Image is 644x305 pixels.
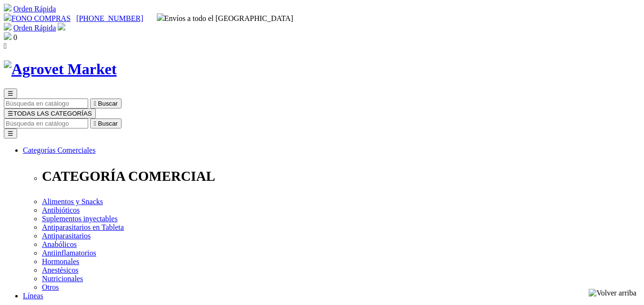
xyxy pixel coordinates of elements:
[42,249,96,257] a: Antiinflamatorios
[42,275,83,283] a: Nutricionales
[4,60,117,78] img: Agrovet Market
[98,120,118,127] span: Buscar
[42,215,118,223] a: Suplementos inyectables
[42,168,640,184] p: CATEGORÍA COMERCIAL
[42,240,77,248] a: Anabólicos
[94,100,96,107] i: 
[4,13,11,21] img: phone.svg
[98,100,118,107] span: Buscar
[4,89,17,98] button: ☰
[42,257,79,266] a: Hormonales
[42,197,103,206] a: Alimentos y Snacks
[8,90,13,97] span: ☰
[8,110,13,117] span: ☰
[4,32,11,40] img: shopping-bag.svg
[42,266,78,274] a: Anestésicos
[42,206,80,214] a: Antibióticos
[94,120,96,127] i: 
[13,5,56,13] a: Orden Rápida
[13,33,17,41] span: 0
[42,223,124,231] a: Antiparasitarios en Tableta
[23,146,95,154] a: Categorías Comerciales
[157,14,294,22] span: Envíos a todo el [GEOGRAPHIC_DATA]
[23,292,43,300] a: Líneas
[58,23,65,30] img: user.svg
[58,24,65,32] a: Acceda a su cuenta de cliente
[90,118,122,128] button:  Buscar
[90,98,122,108] button:  Buscar
[157,13,164,21] img: delivery-truck.svg
[4,4,11,11] img: shopping-cart.svg
[4,128,17,138] button: ☰
[13,24,56,32] a: Orden Rápida
[589,289,636,297] img: Volver arriba
[4,98,88,108] input: Buscar
[4,108,96,118] button: ☰TODAS LAS CATEGORÍAS
[4,42,7,50] i: 
[76,14,143,22] a: [PHONE_NUMBER]
[4,118,88,128] input: Buscar
[42,283,59,291] a: Otros
[42,232,91,240] a: Antiparasitarios
[4,14,71,22] a: FONO COMPRAS
[4,23,11,30] img: shopping-cart.svg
